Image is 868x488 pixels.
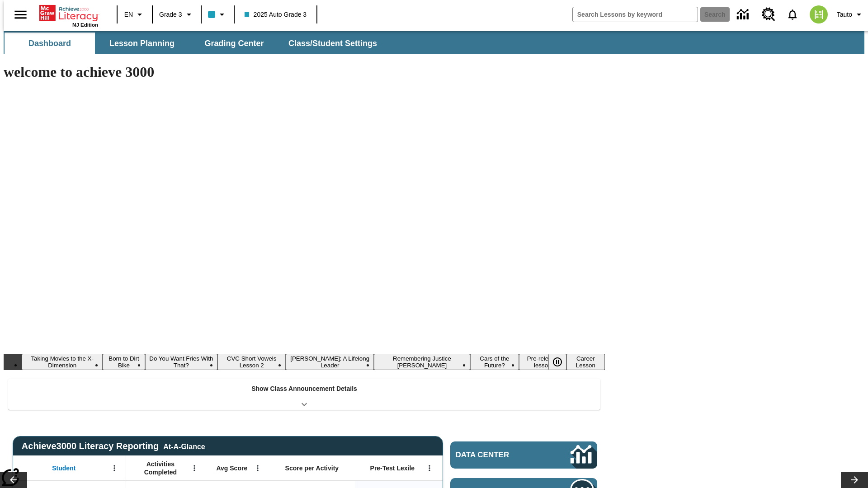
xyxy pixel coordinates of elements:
span: Data Center [456,450,540,460]
div: Pause [548,354,576,370]
button: Dashboard [5,33,95,54]
span: Activities Completed [131,460,190,476]
span: NJ Edition [72,22,98,28]
span: Grade 3 [159,10,182,19]
button: Slide 2 Born to Dirt Bike [103,354,145,370]
a: Notifications [781,3,804,26]
span: Achieve3000 Literacy Reporting [22,441,205,451]
h1: welcome to achieve 3000 [4,64,605,80]
button: Slide 1 Taking Movies to the X-Dimension [22,354,103,370]
a: Resource Center, Will open in new tab [756,2,781,27]
button: Slide 8 Pre-release lesson [519,354,566,370]
span: Pre-Test Lexile [370,464,415,472]
button: Grade: Grade 3, Select a grade [156,6,198,23]
button: Pause [548,354,566,370]
button: Lesson carousel, Next [841,472,868,488]
div: SubNavbar [4,31,864,54]
span: Student [52,464,75,472]
button: Language: EN, Select a language [120,6,149,23]
button: Lesson Planning [97,33,187,54]
a: Home [39,4,98,22]
button: Slide 7 Cars of the Future? [470,354,519,370]
button: Profile/Settings [833,6,868,23]
button: Select a new avatar [804,3,833,26]
button: Class color is light blue. Change class color [204,6,231,23]
button: Slide 4 CVC Short Vowels Lesson 2 [217,354,286,370]
button: Open Menu [251,461,264,475]
div: Show Class Announcement Details [8,379,600,410]
div: At-A-Glance [163,441,205,451]
img: avatar image [810,5,828,23]
button: Slide 6 Remembering Justice O'Connor [374,354,470,370]
button: Open side menu [7,1,34,28]
button: Slide 3 Do You Want Fries With That? [145,354,217,370]
button: Open Menu [423,461,436,475]
button: Slide 9 Career Lesson [566,354,605,370]
a: Data Center [731,2,756,27]
span: 2025 Auto Grade 3 [245,10,307,19]
p: Show Class Announcement Details [251,384,357,394]
span: Score per Activity [285,464,339,472]
span: Tauto [837,10,852,19]
span: Avg Score [216,464,247,472]
button: Open Menu [188,461,201,475]
button: Grading Center [189,33,279,54]
div: SubNavbar [4,33,385,54]
a: Data Center [450,441,597,469]
input: search field [573,7,698,22]
button: Slide 5 Dianne Feinstein: A Lifelong Leader [286,354,374,370]
div: Home [39,3,98,28]
span: EN [124,10,133,19]
button: Class/Student Settings [281,33,384,54]
button: Open Menu [108,461,121,475]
